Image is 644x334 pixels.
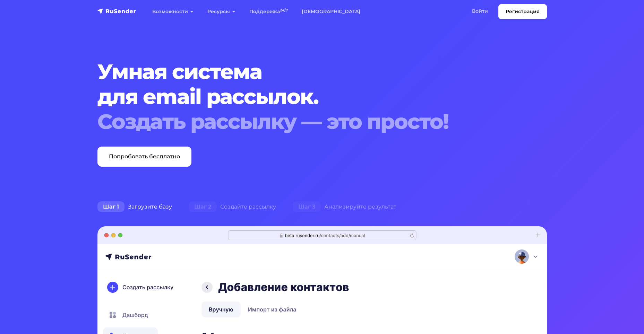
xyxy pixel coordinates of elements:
h1: Умная система для email рассылок. [97,59,509,134]
a: Попробовать бесплатно [97,147,191,167]
div: Анализируйте результат [284,200,405,214]
span: Шаг 2 [189,201,217,212]
a: Возможности [145,5,200,19]
sup: 24/7 [280,8,288,12]
div: Создать рассылку — это просто! [97,109,509,134]
span: Шаг 1 [97,201,124,212]
a: Регистрация [498,4,547,19]
img: RuSender [97,8,136,15]
div: Загрузите базу [89,200,180,214]
a: [DEMOGRAPHIC_DATA] [295,5,367,19]
span: Шаг 3 [293,201,321,212]
a: Ресурсы [200,5,242,19]
a: Поддержка24/7 [242,5,295,19]
a: Войти [465,4,495,18]
div: Создайте рассылку [180,200,284,214]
